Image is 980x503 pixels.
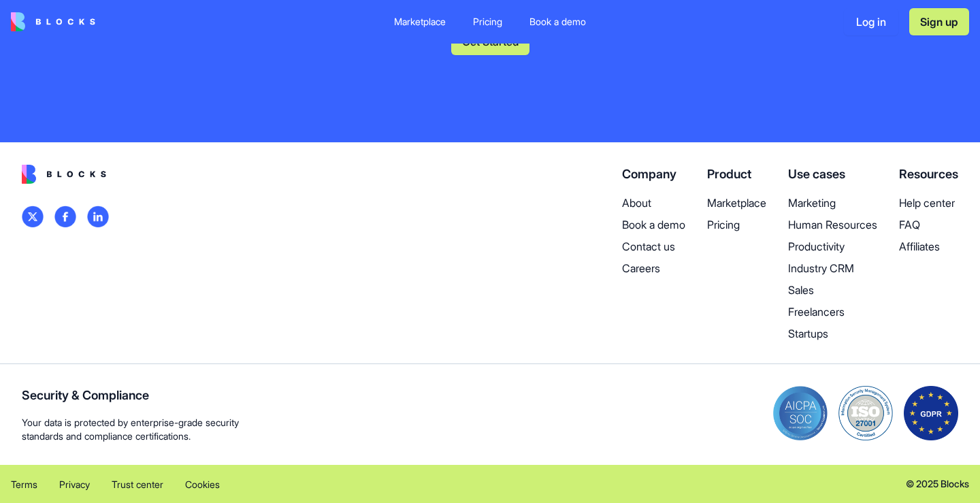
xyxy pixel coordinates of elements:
span: Cookies [185,478,220,490]
a: Sales [788,282,877,298]
a: Affiliates [899,238,958,255]
img: logo [87,206,109,227]
span: Privacy [59,478,90,490]
a: Contact us [622,238,685,255]
img: logo [22,165,106,184]
span: © 2025 Blocks [906,477,969,491]
button: Sign up [909,8,969,35]
span: Terms [11,478,37,490]
a: Book a demo [519,10,597,34]
a: Cookies [185,476,220,492]
a: Human Resources [788,216,877,233]
span: Product [707,167,751,181]
a: Freelancers [788,304,877,320]
a: Help center [899,195,958,211]
span: Security & Compliance [22,386,239,405]
img: logo [11,12,95,31]
a: About [622,195,685,211]
a: Industry CRM [788,260,877,276]
div: Pricing [473,15,502,29]
div: Book a demo [529,15,586,29]
img: logo [54,206,76,227]
div: Marketplace [394,15,446,29]
a: FAQ [899,216,958,233]
a: Book a demo [622,216,685,233]
span: Company [622,167,676,181]
a: Privacy [59,476,90,492]
a: Startups [788,325,877,342]
a: Terms [11,476,37,492]
span: Use cases [788,167,845,181]
a: Marketplace [707,195,766,211]
a: Careers [622,260,685,276]
img: gdpr [904,386,958,440]
span: Resources [899,167,958,181]
img: logo [22,206,44,227]
a: Pricing [462,10,513,34]
a: Trust center [112,476,163,492]
img: iso-27001 [838,386,893,440]
img: soc2 [773,386,828,440]
a: Productivity [788,238,877,255]
button: Log in [844,8,898,35]
a: Marketplace [383,10,457,34]
a: Marketing [788,195,877,211]
span: Trust center [112,478,163,490]
a: Pricing [707,216,766,233]
span: Your data is protected by enterprise-grade security standards and compliance certifications. [22,416,239,443]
